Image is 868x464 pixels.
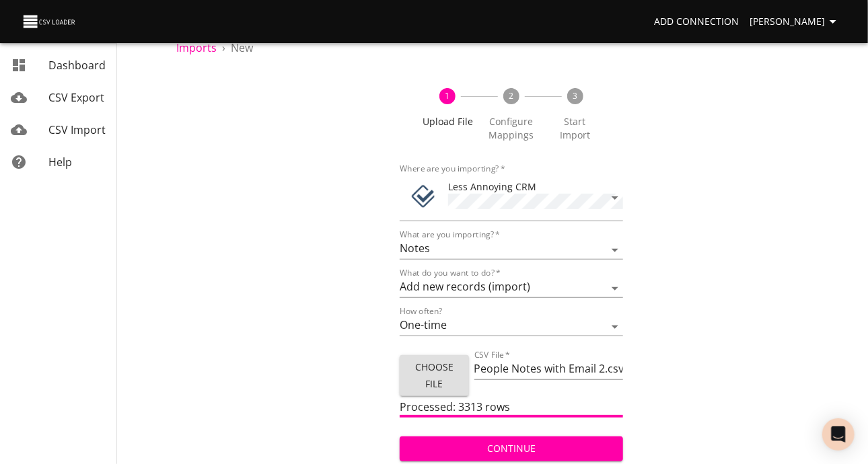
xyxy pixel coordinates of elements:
[400,307,443,315] label: How often?
[48,90,104,105] span: CSV Export
[410,183,437,210] img: Less Annoying CRM
[48,122,106,137] span: CSV Import
[222,40,225,56] li: ›
[400,174,623,221] div: ToolLess Annoying CRM
[445,90,450,102] text: 1
[822,418,855,451] div: Open Intercom Messenger
[448,180,536,193] span: Less Annoying CRM
[22,12,78,31] img: CSV Loader
[649,9,744,34] a: Add Connection
[573,90,577,102] text: 3
[48,155,72,169] span: Help
[410,359,458,392] span: Choose File
[410,440,612,457] span: Continue
[400,269,501,277] label: What do you want to do?
[48,58,106,73] span: Dashboard
[400,165,505,173] label: Where are you importing?
[410,183,437,210] div: Tool
[400,399,510,414] span: Processed: 3313 rows
[485,115,538,142] span: Configure Mappings
[750,13,841,30] span: [PERSON_NAME]
[548,115,602,142] span: Start Import
[400,436,623,461] button: Continue
[400,355,469,396] button: Choose File
[654,13,739,30] span: Add Connection
[474,351,510,359] label: CSV File
[231,40,253,55] span: New
[509,90,513,102] text: 2
[744,9,846,34] button: [PERSON_NAME]
[400,231,500,239] label: What are you importing?
[176,40,217,55] a: Imports
[421,115,474,128] span: Upload File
